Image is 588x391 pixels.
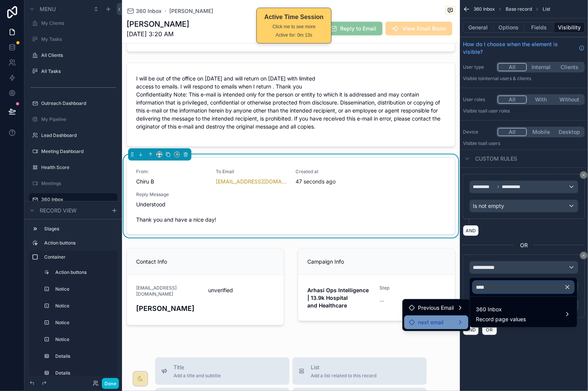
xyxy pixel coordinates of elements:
[418,303,454,312] span: Previous Email
[136,7,162,15] span: 360 Inbox
[127,19,189,29] h1: [PERSON_NAME]
[476,316,526,323] span: Record page values
[476,305,526,314] span: 360 Inbox
[127,29,189,39] span: [DATE] 3:20 AM
[311,373,376,379] span: Add a list related to this record
[136,178,207,185] span: Chiru B
[174,364,221,371] span: Title
[296,169,366,175] span: Created at
[292,357,427,385] button: ListAdd a list related to this record
[136,191,446,198] span: Reply Message
[264,23,323,30] div: Click me to see more
[136,201,446,224] span: Understood Thank you and have a nice day!
[216,169,286,175] span: To Email
[127,7,162,15] a: 360 Inbox
[169,7,213,15] a: [PERSON_NAME]
[127,158,455,234] a: From:Chiru BTo Email[EMAIL_ADDRESS][DOMAIN_NAME]Created at47 seconds agoReply MessageUnderstood T...
[264,13,323,22] div: Active Time Session
[296,178,336,185] p: 47 seconds ago
[264,32,323,39] div: Active for: 0m 13s
[311,364,376,371] span: List
[155,357,289,385] button: TitleAdd a title and subtitle
[174,373,221,379] span: Add a title and subtitle
[418,318,443,327] span: next email
[216,178,286,185] a: [EMAIL_ADDRESS][DOMAIN_NAME]
[136,169,207,175] span: From:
